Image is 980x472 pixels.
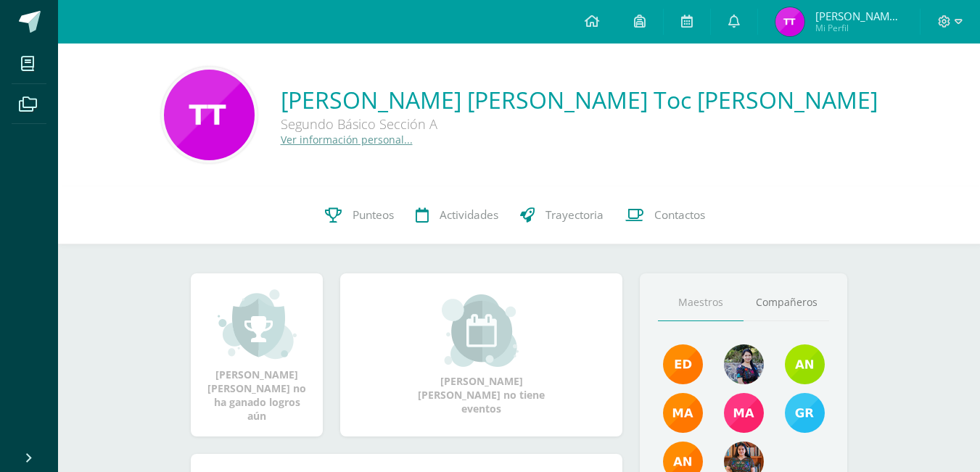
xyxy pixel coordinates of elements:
a: Compañeros [744,284,829,321]
div: Segundo Básico Sección A [281,115,716,133]
span: Actividades [440,207,498,223]
a: Ver información personal... [281,133,413,146]
span: Contactos [654,207,705,223]
div: [PERSON_NAME] [PERSON_NAME] no tiene eventos [409,294,554,415]
a: Actividades [405,186,509,244]
span: [PERSON_NAME] [PERSON_NAME] [815,9,902,23]
a: Maestros [658,284,744,321]
img: 2013d08d7dde7c9acbb66dc09b9b8cbe.png [775,7,804,36]
img: 7766054b1332a6085c7723d22614d631.png [724,393,764,433]
img: event_small.png [442,294,521,367]
img: achievement_small.png [218,288,297,360]
img: e6b27947fbea61806f2b198ab17e5dde.png [785,344,825,384]
img: b7ce7144501556953be3fc0a459761b8.png [785,393,825,433]
img: 40f43045b6dd76ab8c0051a88bb6f805.png [164,70,255,160]
span: Punteos [353,207,394,223]
span: Mi Perfil [815,22,902,34]
a: Punteos [314,186,405,244]
a: [PERSON_NAME] [PERSON_NAME] Toc [PERSON_NAME] [281,84,878,115]
a: Trayectoria [509,186,614,244]
div: [PERSON_NAME] [PERSON_NAME] no ha ganado logros aún [205,288,308,423]
a: Contactos [614,186,716,244]
img: 560278503d4ca08c21e9c7cd40ba0529.png [663,393,703,433]
img: f40e456500941b1b33f0807dd74ea5cf.png [663,344,703,384]
span: Trayectoria [545,207,604,223]
img: 9b17679b4520195df407efdfd7b84603.png [724,344,764,384]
